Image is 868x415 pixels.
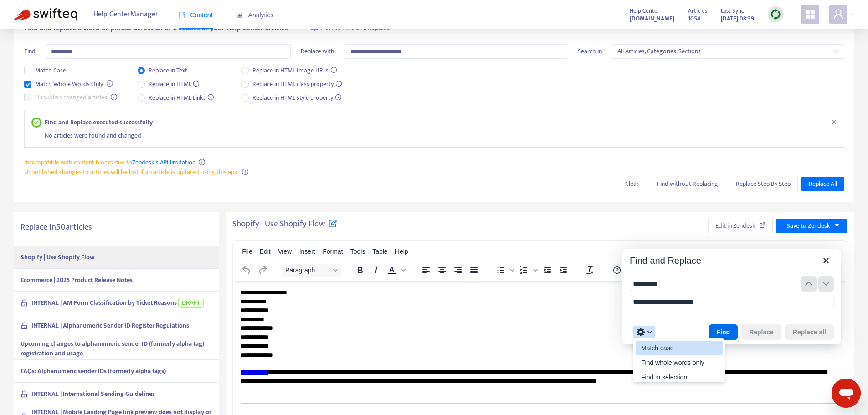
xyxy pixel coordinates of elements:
div: Bullet list [493,264,516,277]
span: Analytics [236,11,274,19]
span: View [278,248,292,255]
span: caret-down [834,222,840,229]
strong: FAQs: Alphanumeric sender IDs (formerly alpha tags) [21,366,166,376]
span: check [34,120,39,125]
div: Match case [641,343,704,354]
strong: 1054 [688,14,700,24]
strong: Find and Replace executed successfully [45,118,153,127]
span: Find [24,46,36,56]
span: Help Center Manager [93,6,158,23]
button: Edit in Zendesk [708,219,773,233]
span: Save to Zendesk [787,221,830,231]
button: Save to Zendeskcaret-down [776,219,847,233]
span: close [831,119,837,125]
span: lock [21,322,28,329]
span: Incompatible with content blocks due to [24,157,195,168]
button: Decrease indent [539,264,555,277]
span: How to Find and Replace [320,23,390,33]
div: Numbered list [516,264,539,277]
span: Replace in Text [145,66,191,76]
span: Help Center [630,6,660,16]
span: lock [21,299,28,307]
a: How to Find and Replace [311,23,390,33]
span: Help [395,248,408,255]
h5: Shopify | Use Shopify Flow [232,219,337,230]
span: Replace in HTML class property [249,79,345,89]
span: Unpublish changed articles [31,92,111,102]
button: Help [609,264,625,277]
strong: INTERNAL | Alphanumeric Sender ID Register Regulations [31,320,189,331]
button: Replace all [785,324,834,340]
span: Table [372,248,387,255]
span: Replace in HTML Links [145,93,218,103]
span: Find without Replacing [657,179,718,189]
span: Articles [688,6,707,16]
button: Replace Step By Step [729,177,798,191]
span: Replace in HTML [145,79,203,89]
strong: Ecommerce | 2025 Product Release Notes [21,275,133,285]
button: Next [818,276,834,292]
h5: Replace in 50 articles [21,222,212,233]
span: Clear [625,179,639,189]
button: Align center [434,264,450,277]
span: Match Case [31,66,70,76]
span: Format [323,248,343,255]
div: Match case [636,341,723,355]
span: info-circle [199,159,205,165]
span: Last Sync [721,6,744,16]
button: Increase indent [555,264,571,277]
strong: Shopify | Use Shopify Flow [21,252,95,262]
span: Replace in HTML Image URLs [249,66,340,76]
strong: INTERNAL | AM Form Classification by Ticket Reasons [31,297,177,308]
strong: [DATE] 08:39 [721,14,754,24]
span: appstore [805,9,816,20]
strong: Upcoming changes to alphanumeric sender ID (formerly alpha tag) registration and usage [21,338,204,359]
button: Clear [618,177,646,191]
button: Align left [418,264,434,277]
a: Zendesk's API limitation [132,157,195,168]
button: Replace All [801,177,844,191]
span: DRAFT [178,298,204,308]
span: area-chart [236,12,243,18]
span: lock [21,390,28,398]
div: Find whole words only [636,355,723,370]
strong: [DOMAIN_NAME] [630,14,674,24]
span: Tools [350,248,365,255]
span: Paragraph [285,266,330,274]
img: sync.dc5367851b00ba804db3.png [770,9,781,20]
button: Undo [239,264,254,277]
button: Bold [352,264,368,277]
button: Replace [741,324,781,340]
div: No articles were found and changed [45,127,837,140]
span: Edit [260,248,271,255]
span: Content [179,11,213,19]
span: info-circle [242,169,248,175]
span: Match Whole Words Only [31,79,107,89]
div: Text color Black [384,264,407,277]
button: Align right [450,264,466,277]
span: File [242,248,252,255]
span: info-circle [107,80,113,87]
span: Replace with [301,46,334,56]
button: Preferences [633,326,655,338]
button: Previous [801,276,817,292]
span: user [833,9,844,20]
button: Find without Replacing [650,177,725,191]
span: Insert [299,248,315,255]
span: Edit in Zendesk [715,221,755,231]
button: Close [818,253,834,268]
strong: INTERNAL | International Sending Guidelines [31,389,155,399]
span: Replace in HTML style property [249,93,345,103]
span: info-circle [111,94,117,100]
a: [DOMAIN_NAME] [630,13,674,24]
button: Clear formatting [582,264,598,277]
div: Find whole words only [641,357,704,368]
span: Unpublished changes to articles will be lost if an article is updated using this app. [24,167,239,177]
img: Swifteq [14,8,77,21]
span: Replace Step By Step [736,179,791,189]
button: Italic [368,264,384,277]
iframe: Button to launch messaging window, conversation in progress [832,379,861,408]
div: Find in selection [636,370,723,384]
button: Block Paragraph [282,264,341,277]
span: All Articles, Categories, Sections [617,45,839,58]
